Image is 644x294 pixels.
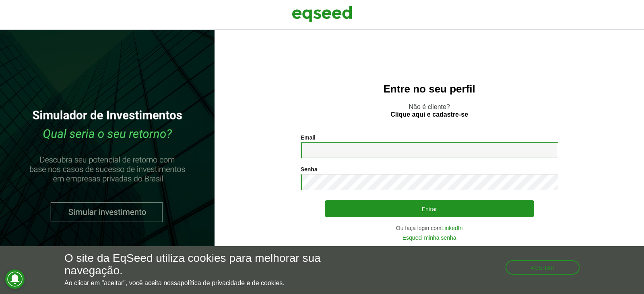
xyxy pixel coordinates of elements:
[292,4,352,24] img: EqSeed Logo
[301,135,316,140] label: Email
[181,280,283,286] a: política de privacidade e de cookies
[506,260,580,275] button: Aceitar
[301,225,558,231] div: Ou faça login com
[231,83,628,95] h2: Entre no seu perfil
[64,252,374,277] h5: O site da EqSeed utiliza cookies para melhorar sua navegação.
[301,167,318,172] label: Senha
[390,111,468,118] a: Clique aqui e cadastre-se
[402,235,456,241] a: Esqueci minha senha
[442,225,463,231] a: LinkedIn
[64,279,374,287] p: Ao clicar em "aceitar", você aceita nossa .
[231,103,628,118] p: Não é cliente?
[325,200,534,217] button: Entrar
